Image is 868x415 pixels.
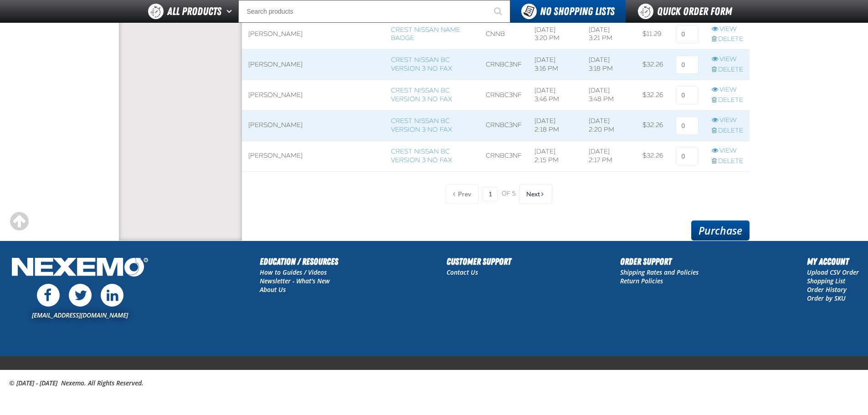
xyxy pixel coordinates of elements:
input: 0 [676,86,699,104]
td: [PERSON_NAME] [242,141,385,171]
a: Return Policies [620,277,663,285]
td: CrNBC3NF [479,80,528,111]
a: Delete row action [712,127,743,135]
a: Delete row action [712,35,743,44]
a: Crest Nissan BC Version 3 No Fax [391,56,452,72]
a: View row action [712,86,743,94]
a: Delete row action [712,157,743,166]
a: Shopping List [807,277,845,285]
td: CrNBC3NF [479,50,528,80]
td: $32.26 [636,50,669,80]
a: View row action [712,25,743,34]
div: Scroll to the top [9,211,29,231]
td: [PERSON_NAME] [242,80,385,111]
a: Crest Nissan BC Version 3 No Fax [391,117,452,133]
a: [EMAIL_ADDRESS][DOMAIN_NAME] [32,311,128,319]
td: $32.26 [636,141,669,171]
td: [DATE] 3:46 PM [528,80,582,111]
input: Current page number [482,187,498,201]
a: About Us [260,285,286,294]
span: of 5 [502,190,515,198]
td: [DATE] 3:18 PM [582,50,637,80]
td: CNNB [479,19,528,50]
a: View row action [712,116,743,125]
a: Order History [807,285,847,294]
td: $32.26 [636,80,669,111]
input: 0 [676,25,699,43]
button: Next Page [519,184,552,204]
a: Contact Us [447,268,478,277]
td: $32.26 [636,110,669,141]
h2: Customer Support [447,255,511,268]
td: [DATE] 3:21 PM [582,19,637,50]
td: [DATE] 2:20 PM [582,110,637,141]
td: [PERSON_NAME] [242,110,385,141]
a: View row action [712,55,743,64]
td: [DATE] 2:18 PM [528,110,582,141]
span: All Products [167,3,221,20]
a: Order by SKU [807,294,846,302]
td: CrNBC3NF [479,110,528,141]
a: View row action [712,147,743,155]
td: [PERSON_NAME] [242,19,385,50]
td: [DATE] 2:17 PM [582,141,637,171]
td: [DATE] 3:20 PM [528,19,582,50]
span: Next Page [526,190,540,198]
td: CrNBC3NF [479,141,528,171]
a: How to Guides / Videos [260,268,327,277]
a: Shipping Rates and Policies [620,268,699,277]
a: Upload CSV Order [807,268,859,277]
h2: Order Support [620,255,699,268]
input: 0 [676,147,699,165]
td: [DATE] 3:48 PM [582,80,637,111]
h2: My Account [807,255,859,268]
a: Crest Nissan Name Badge [391,26,460,42]
td: [DATE] 2:15 PM [528,141,582,171]
span: No Shopping Lists [540,5,615,18]
a: Purchase [691,220,750,241]
input: 0 [676,117,699,135]
a: Crest Nissan BC Version 3 No Fax [391,87,452,103]
h2: Education / Resources [260,255,338,268]
img: Nexemo Logo [9,255,151,282]
a: Newsletter - What's New [260,277,330,285]
input: 0 [676,56,699,74]
a: Delete row action [712,66,743,74]
a: Crest Nissan BC Version 3 No Fax [391,148,452,164]
a: Delete row action [712,96,743,105]
td: [DATE] 3:16 PM [528,50,582,80]
td: $11.29 [636,19,669,50]
td: [PERSON_NAME] [242,50,385,80]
